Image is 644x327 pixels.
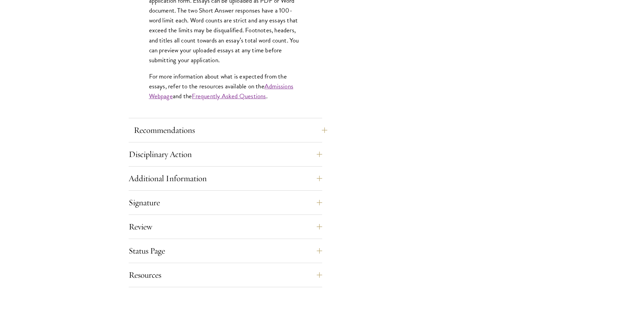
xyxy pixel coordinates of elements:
button: Review [129,219,322,235]
a: Admissions Webpage [149,81,293,101]
button: Recommendations [134,122,327,138]
button: Additional Information [129,170,322,187]
button: Resources [129,267,322,283]
a: Frequently Asked Questions [192,91,266,101]
p: For more information about what is expected from the essays, refer to the resources available on ... [149,71,302,101]
button: Disciplinary Action [129,146,322,162]
button: Status Page [129,243,322,259]
button: Signature [129,194,322,211]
